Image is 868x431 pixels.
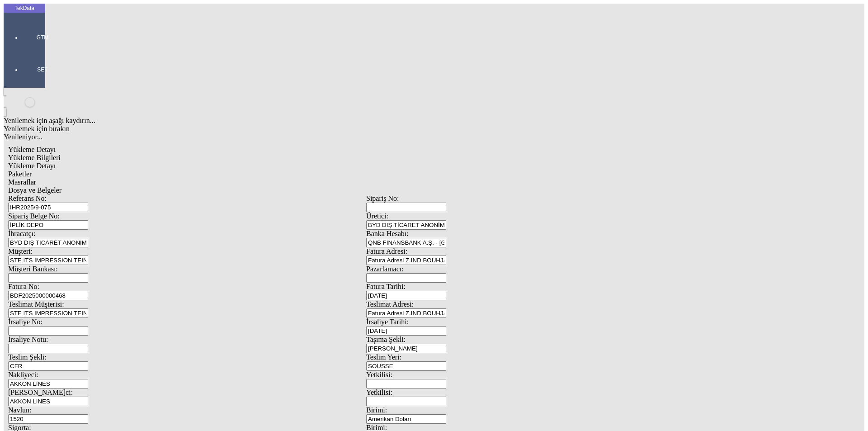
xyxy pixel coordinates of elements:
span: İhracatçı: [8,230,35,237]
div: Yenilemek için bırakın [4,125,729,133]
span: Paketler [8,170,32,178]
span: Nakliyeci: [8,371,38,379]
span: Yükleme Bilgileri [8,154,61,161]
span: İrsaliye No: [8,318,42,326]
span: Banka Hesabı: [366,230,409,237]
span: Sipariş No: [366,194,399,202]
div: TekData [4,5,45,12]
span: Fatura No: [8,283,39,290]
span: Navlun: [8,406,32,414]
span: Yükleme Detayı [8,146,56,153]
span: Teslim Yeri: [366,353,401,361]
span: GTM [29,34,56,41]
span: Teslim Şekli: [8,353,47,361]
span: Yetkilisi: [366,388,392,396]
span: [PERSON_NAME]ci: [8,388,73,396]
span: Referans No: [8,194,47,202]
span: Teslimat Adresi: [366,300,414,308]
div: Yenilemek için aşağı kaydırın... [4,117,729,125]
span: İrsaliye Notu: [8,336,48,343]
span: Müşteri: [8,247,33,255]
span: Dosya ve Belgeler [8,186,61,194]
span: İrsaliye Tarihi: [366,318,409,326]
div: Yenileniyor... [4,133,729,141]
span: Sipariş Belge No: [8,212,60,220]
span: Fatura Adresi: [366,247,407,255]
span: Teslimat Müşterisi: [8,300,64,308]
span: Yükleme Detayı [8,162,56,170]
span: SET [29,66,56,73]
span: Üretici: [366,212,388,220]
span: Birimi: [366,406,387,414]
span: Fatura Tarihi: [366,283,406,290]
span: Masraflar [8,178,36,186]
span: Taşıma Şekli: [366,336,406,343]
span: Yetkilisi: [366,371,392,379]
span: Pazarlamacı: [366,265,404,273]
span: Müşteri Bankası: [8,265,58,273]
